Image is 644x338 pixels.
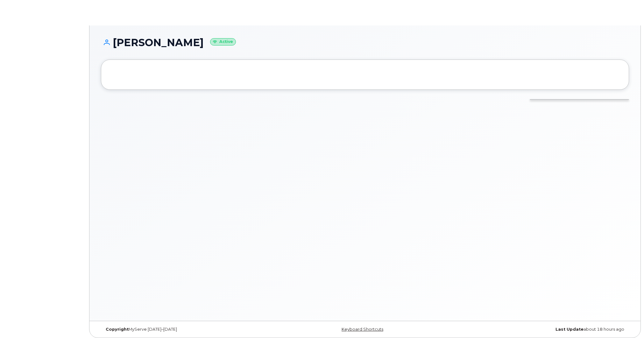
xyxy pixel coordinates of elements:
[556,327,584,332] strong: Last Update
[106,327,129,332] strong: Copyright
[453,327,629,332] div: about 18 hours ago
[210,38,236,46] small: Active
[101,37,629,48] h1: [PERSON_NAME]
[101,327,277,332] div: MyServe [DATE]–[DATE]
[342,327,383,332] a: Keyboard Shortcuts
